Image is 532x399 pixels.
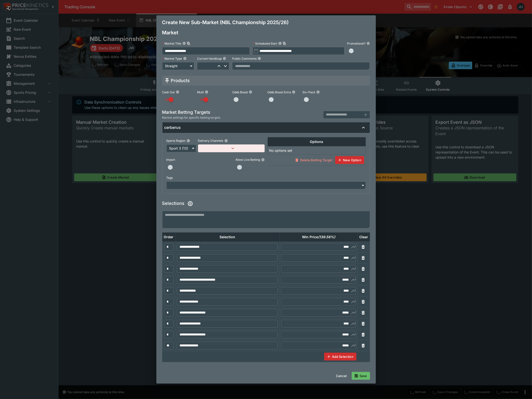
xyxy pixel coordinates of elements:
p: Odds Boost Extra [267,90,291,94]
button: Copy To Clipboard [187,42,190,45]
h5: Market Betting Targets [162,109,221,115]
p: Six-Pack [302,90,315,94]
button: Multi [205,90,208,94]
h4: Market [162,29,179,36]
button: Delete Betting Target [292,156,335,164]
button: Scheduled StartCopy To Clipboard [278,42,282,45]
h5: Products [171,78,190,83]
button: Allow Live Betting [261,158,265,161]
th: Win Price [280,232,358,241]
button: Odds Boost Extra [292,90,295,94]
p: Tags [166,176,173,180]
div: Create New Sub-Market (NBL Championship 2025/26) [156,15,376,29]
span: Market settings for specific betting targets [162,115,221,120]
button: Cancel [333,372,350,380]
p: Promotional? [347,41,366,46]
button: Market TitleCopy To Clipboard [182,42,186,45]
button: Promotional? [367,42,370,45]
button: Import [176,158,180,161]
th: Options [268,137,366,146]
p: Allow Live Betting [236,158,260,162]
h6: cerberus [164,125,181,130]
th: Selection [175,232,280,241]
p: Odds Boost [232,90,248,94]
button: Six-Pack [316,90,320,94]
th: Order [162,232,175,241]
button: New Option [335,156,364,164]
button: Sports Region [187,139,190,142]
button: Odds Boost [249,90,252,94]
td: No options set [268,146,366,154]
div: Sport 3 (13) [166,144,196,152]
button: Public Comments [258,57,261,60]
p: Multi [197,90,204,94]
button: Current Handicap [223,57,226,60]
button: Paste/Type a csv of selections prices here. When typing, a selection will be created as you creat... [186,199,195,208]
button: Copy To Clipboard [283,42,286,45]
button: Cash Out [176,90,179,94]
p: Market Title [162,41,181,46]
p: Delivery Channels [198,139,223,143]
p: Current Handicap [197,57,222,61]
p: Import [166,158,175,162]
div: Straight [162,62,194,70]
button: Add Selection [324,353,356,361]
button: Delivery Channels [224,139,228,142]
p: Public Comments [232,57,257,61]
button: Save [352,372,370,380]
em: ( 139.56 %) [318,235,335,239]
p: Market Type [162,57,182,61]
h5: Selections [162,199,195,208]
p: Cash Out [162,90,175,94]
th: Clear [358,232,370,241]
p: Scheduled Start [253,41,277,46]
p: Sports Region [166,139,186,143]
button: Market Type [183,57,187,60]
